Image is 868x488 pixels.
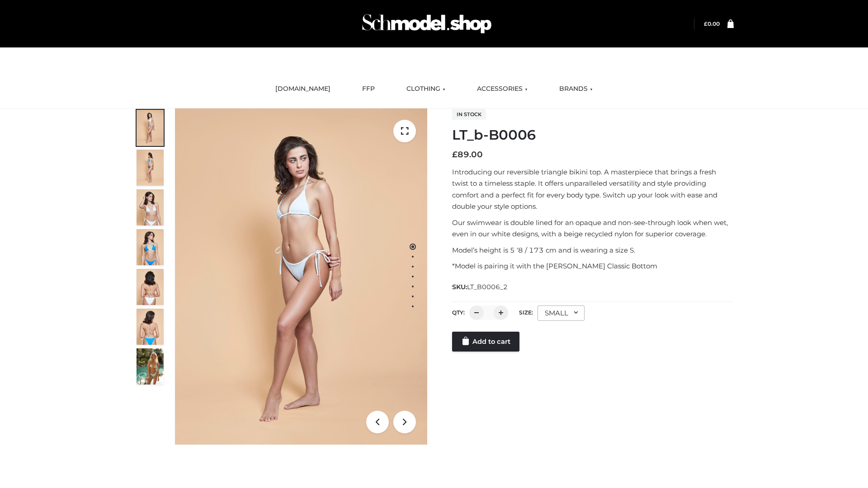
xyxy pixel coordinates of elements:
[552,79,599,99] a: BRANDS
[452,260,734,272] p: *Model is pairing it with the [PERSON_NAME] Classic Bottom
[538,305,585,321] div: SMALL
[452,150,458,160] span: £
[137,110,164,146] img: ArielClassicBikiniTop_CloudNine_AzureSky_OW114ECO_1-scaled.jpg
[470,79,534,99] a: ACCESSORIES
[467,283,508,291] span: LT_B0006_2
[452,332,519,352] a: Add to cart
[704,20,720,27] a: £0.00
[137,269,164,305] img: ArielClassicBikiniTop_CloudNine_AzureSky_OW114ECO_7-scaled.jpg
[137,348,164,385] img: Arieltop_CloudNine_AzureSky2.jpg
[137,189,164,225] img: ArielClassicBikiniTop_CloudNine_AzureSky_OW114ECO_3-scaled.jpg
[137,150,164,186] img: ArielClassicBikiniTop_CloudNine_AzureSky_OW114ECO_2-scaled.jpg
[704,20,708,27] span: £
[452,166,734,212] p: Introducing our reversible triangle bikini top. A masterpiece that brings a fresh twist to a time...
[452,109,486,120] span: In stock
[355,79,382,99] a: FFP
[175,108,427,445] img: LT_b-B0006
[137,229,164,265] img: ArielClassicBikiniTop_CloudNine_AzureSky_OW114ECO_4-scaled.jpg
[519,309,533,316] label: Size:
[704,20,720,27] bdi: 0.00
[269,79,337,99] a: [DOMAIN_NAME]
[452,217,734,240] p: Our swimwear is double lined for an opaque and non-see-through look when wet, even in our white d...
[452,244,734,256] p: Model’s height is 5 ‘8 / 173 cm and is wearing a size S.
[137,309,164,345] img: ArielClassicBikiniTop_CloudNine_AzureSky_OW114ECO_8-scaled.jpg
[452,282,509,292] span: SKU:
[452,127,734,143] h1: LT_b-B0006
[400,79,452,99] a: CLOTHING
[452,150,483,160] bdi: 89.00
[452,309,465,316] label: QTY:
[359,6,495,42] img: Schmodel Admin 964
